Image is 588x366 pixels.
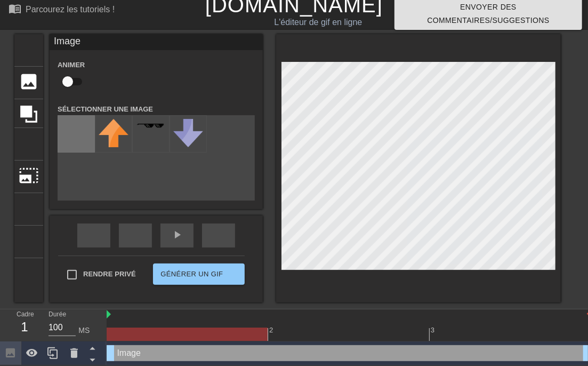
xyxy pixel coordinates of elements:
[32,86,159,96] font: ajouter_cercle
[427,3,549,25] font: Envoyer des commentaires/suggestions
[160,270,223,278] font: Générer un GIF
[17,311,34,318] font: Cadre
[26,5,115,14] font: Parcourez les tutoriels !
[19,133,181,153] font: recadrer
[431,326,434,334] font: 3
[83,270,136,278] font: Rendre privé
[78,326,90,335] font: MS
[99,119,128,147] img: upvote.png
[269,326,273,334] font: 2
[173,119,203,147] img: downvote.png
[19,198,100,218] font: aide
[9,2,21,15] font: menu_book
[212,228,391,241] font: sauter_suivant
[19,39,120,59] font: titre
[136,123,166,129] img: deal-with-it.png
[49,311,66,318] font: Durée
[275,18,363,27] font: L'éditeur de gif en ligne
[58,61,85,69] font: Animer
[171,228,183,241] font: play_arrow
[19,165,39,186] font: photo_size_select_large
[87,228,244,241] font: retour rapide
[21,320,28,334] font: 1
[227,268,386,281] font: double_flèche
[32,54,159,63] font: ajouter_cercle
[19,71,39,92] font: image
[9,2,115,19] a: Parcourez les tutoriels !
[153,264,245,285] button: Générer un GIF
[19,230,160,251] font: clavier
[58,105,153,113] font: Sélectionner une image
[54,36,80,46] font: Image
[129,228,319,241] font: sauter_précédent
